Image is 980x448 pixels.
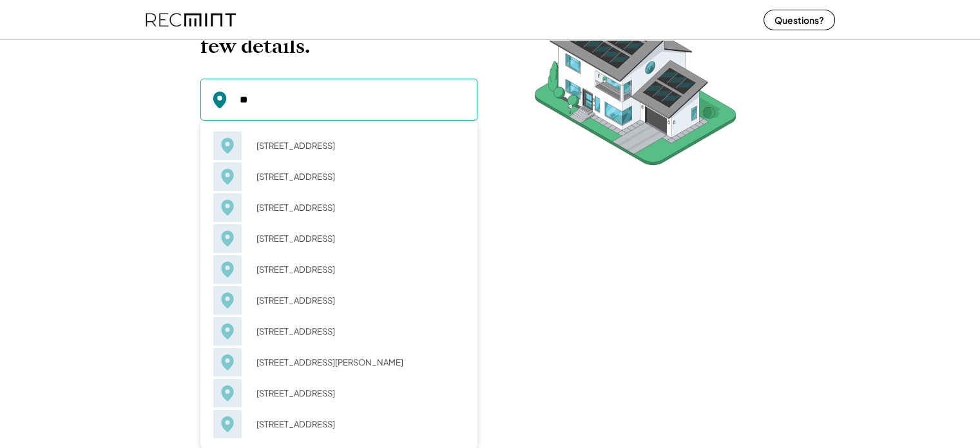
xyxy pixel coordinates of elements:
div: [STREET_ADDRESS] [248,137,465,155]
div: [STREET_ADDRESS] [248,291,465,309]
div: [STREET_ADDRESS][PERSON_NAME] [248,353,465,371]
button: Questions? [764,10,835,30]
div: [STREET_ADDRESS] [248,384,465,402]
div: [STREET_ADDRESS] [248,229,465,248]
div: [STREET_ADDRESS] [248,168,465,186]
div: [STREET_ADDRESS] [248,322,465,340]
img: recmint-logotype%403x%20%281%29.jpeg [146,3,236,37]
div: [STREET_ADDRESS] [248,199,465,217]
div: [STREET_ADDRESS] [248,260,465,278]
div: [STREET_ADDRESS] [248,415,465,433]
